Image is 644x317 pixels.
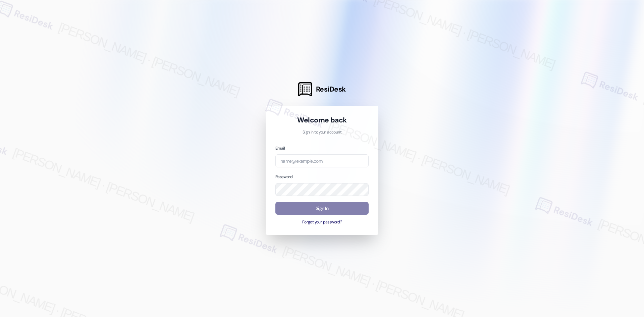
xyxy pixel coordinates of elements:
[298,82,312,96] img: ResiDesk Logo
[275,202,369,215] button: Sign In
[275,115,369,125] h1: Welcome back
[316,85,346,94] span: ResiDesk
[275,129,369,136] p: Sign in to your account
[275,219,369,225] button: Forgot your password?
[275,174,292,179] label: Password
[275,146,285,151] label: Email
[275,154,369,167] input: name@example.com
